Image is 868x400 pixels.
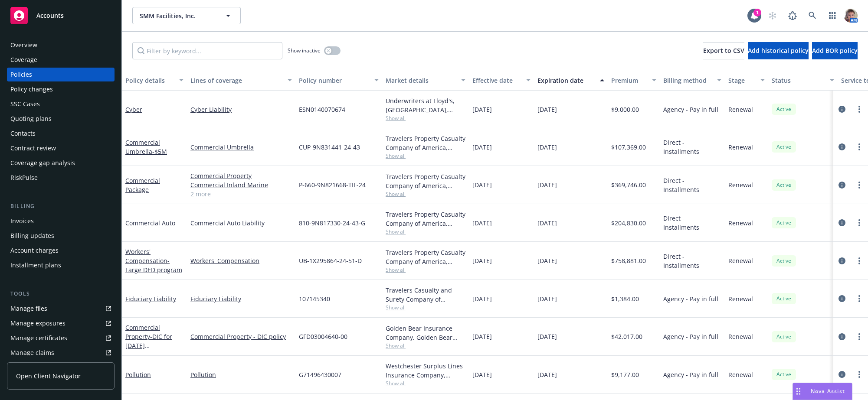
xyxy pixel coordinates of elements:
[837,332,847,342] a: circleInformation
[386,134,465,152] div: Travelers Property Casualty Company of America, Travelers Insurance
[382,70,469,91] button: Market details
[152,147,167,156] span: - $5M
[386,114,465,122] span: Show all
[775,295,793,302] span: Active
[299,370,341,379] span: G71496430007
[472,218,492,228] span: [DATE]
[854,218,865,228] a: more
[854,104,865,114] a: more
[608,70,660,91] button: Premium
[611,332,642,341] span: $42,017.00
[775,257,793,265] span: Active
[386,96,465,114] div: Underwriters at Lloyd's, [GEOGRAPHIC_DATA], [PERSON_NAME] of [GEOGRAPHIC_DATA], InsureTrust
[534,70,608,91] button: Expiration date
[288,47,321,54] span: Show inactive
[386,266,465,273] span: Show all
[793,383,852,400] button: Nova Assist
[125,138,167,156] a: Commercial Umbrella
[537,294,557,303] span: [DATE]
[854,293,865,304] a: more
[125,247,182,274] a: Workers' Compensation
[537,370,557,379] span: [DATE]
[190,105,292,114] a: Cyber Liability
[7,331,115,345] a: Manage certificates
[10,229,54,243] div: Billing updates
[725,70,768,91] button: Stage
[7,38,115,52] a: Overview
[537,180,557,189] span: [DATE]
[386,324,465,342] div: Golden Bear Insurance Company, Golden Bear Insurance Company, Amwins
[728,332,753,341] span: Renewal
[660,70,725,91] button: Billing method
[125,105,142,114] a: Cyber
[187,70,295,91] button: Lines of coverage
[812,46,858,55] span: Add BOR policy
[728,143,753,152] span: Renewal
[7,289,115,298] div: Tools
[537,105,557,114] span: [DATE]
[299,332,347,341] span: GFD03004640-00
[10,68,32,81] div: Policies
[537,256,557,265] span: [DATE]
[611,218,646,228] span: $204,830.00
[472,256,492,265] span: [DATE]
[728,180,753,189] span: Renewal
[10,38,37,52] div: Overview
[10,346,54,360] div: Manage claims
[10,214,34,228] div: Invoices
[611,143,646,152] span: $107,369.00
[7,214,115,228] a: Invoices
[122,70,187,91] button: Policy details
[299,218,365,228] span: 810-9N817330-24-43-G
[125,323,180,368] a: Commercial Property
[125,295,176,303] a: Fiduciary Liability
[386,286,465,304] div: Travelers Casualty and Surety Company of America, Travelers Insurance
[16,371,81,380] span: Open Client Navigator
[7,202,115,211] div: Billing
[753,9,761,16] div: 1
[299,143,360,152] span: CUP-9N831441-24-43
[728,370,753,379] span: Renewal
[7,244,115,257] a: Account charges
[386,228,465,235] span: Show all
[811,387,845,395] span: Nova Assist
[775,181,793,189] span: Active
[844,9,858,23] img: photo
[703,42,744,59] button: Export to CSV
[537,76,595,85] div: Expiration date
[7,97,115,111] a: SSC Cases
[611,76,647,85] div: Premium
[837,180,847,190] a: circleInformation
[386,172,465,190] div: Travelers Property Casualty Company of America, Travelers Insurance
[36,12,64,19] span: Accounts
[125,76,174,85] div: Policy details
[10,97,40,111] div: SSC Cases
[190,180,292,189] a: Commercial Inland Marine
[386,210,465,228] div: Travelers Property Casualty Company of America, Travelers Insurance
[472,180,492,189] span: [DATE]
[386,342,465,349] span: Show all
[775,143,793,151] span: Active
[10,171,38,185] div: RiskPulse
[764,7,781,24] a: Start snowing
[804,7,821,24] a: Search
[837,293,847,304] a: circleInformation
[611,294,639,303] span: $1,384.00
[299,76,369,85] div: Policy number
[10,302,47,315] div: Manage files
[775,333,793,341] span: Active
[299,180,366,189] span: P-660-9N821668-TIL-24
[537,218,557,228] span: [DATE]
[125,332,180,368] span: - DIC for [DATE][STREET_ADDRESS][DATE]
[748,46,809,55] span: Add historical policy
[295,70,382,91] button: Policy number
[7,316,115,330] a: Manage exposures
[190,171,292,180] a: Commercial Property
[854,332,865,342] a: more
[472,370,492,379] span: [DATE]
[775,371,793,378] span: Active
[537,332,557,341] span: [DATE]
[10,156,75,170] div: Coverage gap analysis
[10,53,37,67] div: Coverage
